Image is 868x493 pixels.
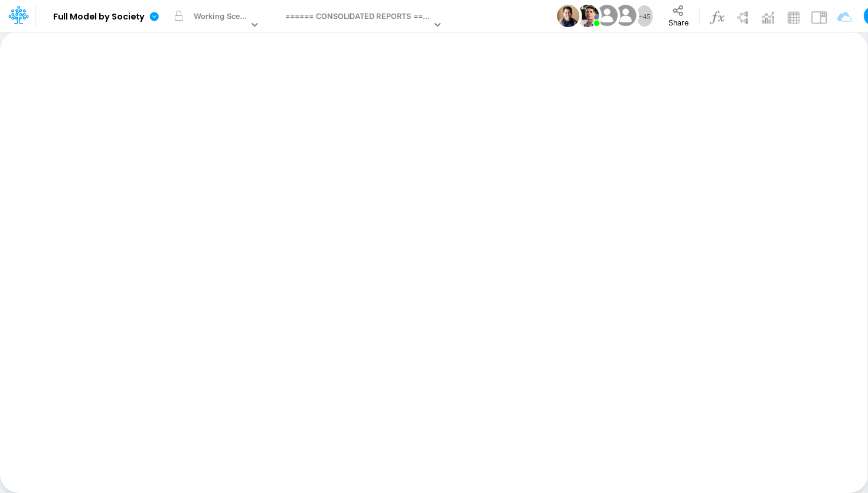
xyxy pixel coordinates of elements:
img: User Image Icon [594,2,621,29]
b: Full Model by Society [53,12,145,22]
div: Working Scenario [194,11,249,24]
span: Share [668,18,688,27]
img: User Image Icon [577,5,599,27]
button: Share [658,1,699,31]
img: User Image Icon [612,2,639,29]
div: ====== CONSOLIDATED REPORTS ====== [285,11,432,24]
img: User Image Icon [557,5,579,27]
span: + 45 [639,12,651,20]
